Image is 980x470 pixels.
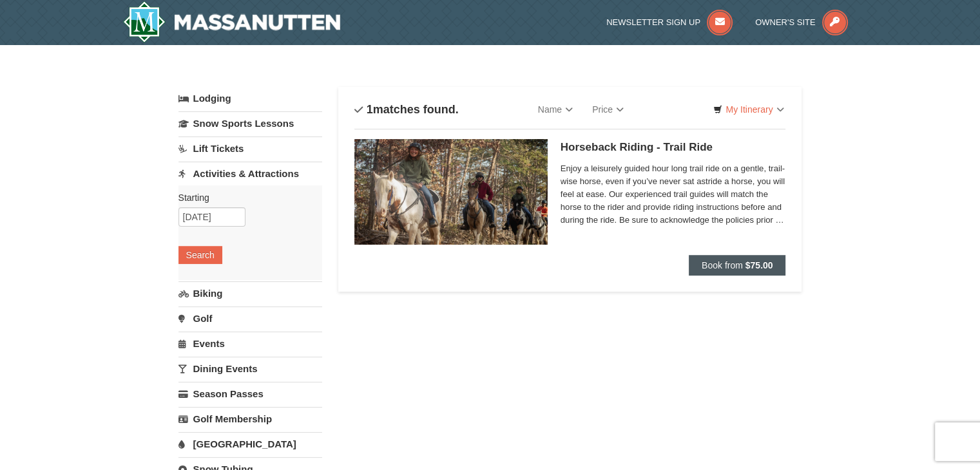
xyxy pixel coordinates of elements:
strong: $75.00 [745,260,773,270]
img: Massanutten Resort Logo [123,1,341,42]
a: My Itinerary [705,100,792,119]
a: Massanutten Resort [123,1,341,42]
a: [GEOGRAPHIC_DATA] [178,432,322,456]
a: Price [582,97,633,122]
h4: matches found. [354,103,459,116]
span: Newsletter Sign Up [606,17,700,27]
img: 21584748-79-4e8ac5ed.jpg [354,139,548,245]
a: Activities & Attractions [178,162,322,185]
a: Snow Sports Lessons [178,111,322,135]
a: Golf [178,306,322,330]
a: Events [178,332,322,355]
a: Owner's Site [755,17,848,27]
span: Book from [702,260,743,270]
span: Owner's Site [755,17,816,27]
a: Lift Tickets [178,136,322,160]
a: Newsletter Sign Up [606,17,733,27]
button: Search [178,246,222,264]
a: Name [528,97,582,122]
a: Lodging [178,87,322,110]
span: Enjoy a leisurely guided hour long trail ride on a gentle, trail-wise horse, even if you’ve never... [561,162,786,227]
a: Dining Events [178,357,322,381]
a: Biking [178,281,322,305]
h5: Horseback Riding - Trail Ride [561,141,786,154]
a: Season Passes [178,382,322,406]
a: Golf Membership [178,407,322,431]
span: 1 [367,103,373,116]
button: Book from $75.00 [689,255,786,276]
label: Starting [178,191,312,204]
